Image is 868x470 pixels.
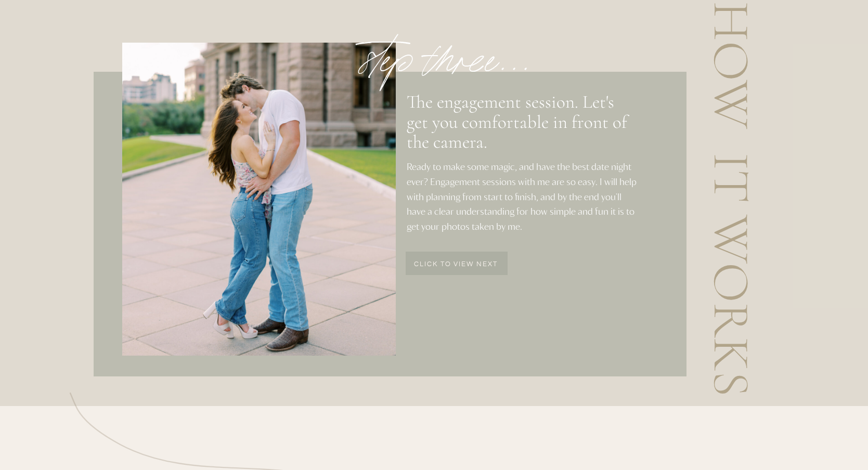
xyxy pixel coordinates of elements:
p: step three... [318,9,577,86]
a: Ready to make some magic, and have the best date night ever? Engagement sessions with me are so e... [407,159,639,244]
a: how it works [724,2,757,399]
a: click to view next [406,261,507,270]
a: The engagement session. Let's get you comfortable in front of the camera. [407,92,631,135]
